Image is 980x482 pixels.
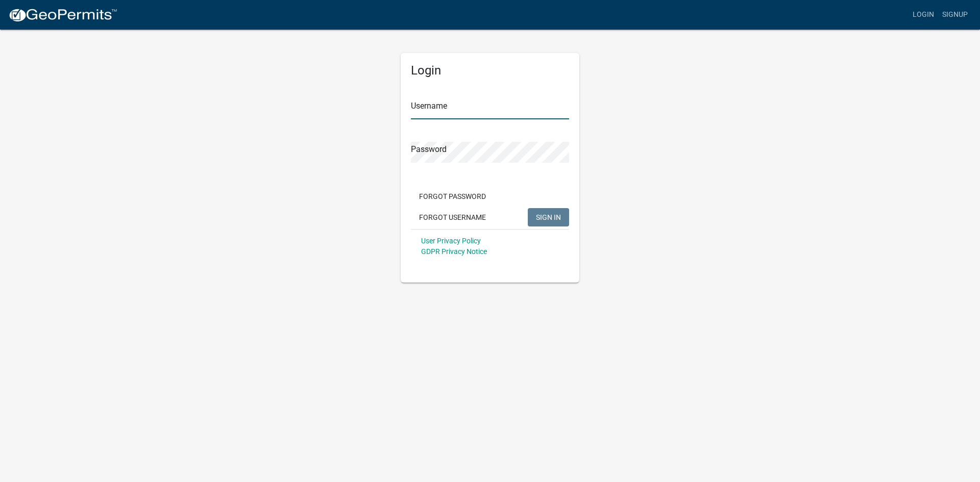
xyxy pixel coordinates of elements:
a: User Privacy Policy [421,237,481,245]
button: SIGN IN [528,208,569,226]
a: Login [909,5,938,24]
span: SIGN IN [536,213,561,221]
a: GDPR Privacy Notice [421,247,487,256]
h5: Login [411,63,569,78]
a: Signup [938,5,972,24]
button: Forgot Password [411,187,494,206]
button: Forgot Username [411,208,494,226]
